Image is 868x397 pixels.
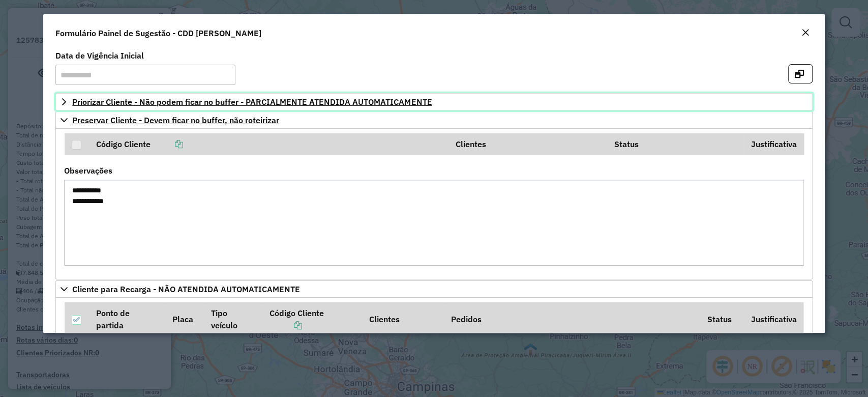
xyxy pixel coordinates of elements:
a: Preservar Cliente - Devem ficar no buffer, não roteirizar [55,111,812,129]
hb-button: Abrir em nova aba [788,68,813,78]
th: Clientes [362,302,444,336]
th: Status [607,133,744,155]
th: Tipo veículo [204,302,262,336]
a: Cliente para Recarga - NÃO ATENDIDA AUTOMATICAMENTE [55,280,812,298]
th: Código Cliente [262,302,362,336]
span: Cliente para Recarga - NÃO ATENDIDA AUTOMATICAMENTE [72,285,300,293]
label: Observações [64,164,112,177]
em: Fechar [801,29,810,37]
th: Placa [165,302,204,336]
th: Justificativa [744,133,803,155]
label: Data de Vigência Inicial [55,49,144,62]
th: Clientes [449,133,608,155]
span: Priorizar Cliente - Não podem ficar no buffer - PARCIALMENTE ATENDIDA AUTOMATICAMENTE [72,98,432,106]
th: Status [700,302,744,336]
h4: Formulário Painel de Sugestão - CDD [PERSON_NAME] [55,27,261,39]
a: Priorizar Cliente - Não podem ficar no buffer - PARCIALMENTE ATENDIDA AUTOMATICAMENTE [55,93,812,110]
th: Pedidos [444,302,700,336]
th: Justificativa [744,302,803,336]
a: Copiar [151,139,183,149]
th: Código Cliente [89,133,449,155]
span: Preservar Cliente - Devem ficar no buffer, não roteirizar [72,116,279,124]
button: Close [798,26,813,40]
a: Copiar [269,320,302,330]
th: Ponto de partida [89,302,165,336]
div: Preservar Cliente - Devem ficar no buffer, não roteirizar [55,129,812,279]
